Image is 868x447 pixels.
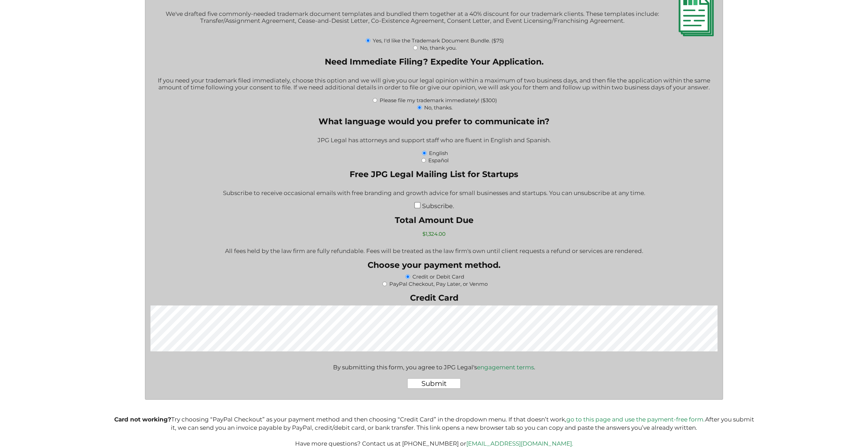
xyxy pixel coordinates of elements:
label: English [429,150,448,156]
a: [EMAIL_ADDRESS][DOMAIN_NAME]. [466,440,573,447]
label: Credit Card [150,293,718,303]
input: Submit [407,378,461,389]
div: JPG Legal has attorneys and support staff who are fluent in English and Spanish. [150,132,718,149]
legend: Need Immediate Filing? Expedite Your Application. [325,57,544,67]
legend: What language would you prefer to communicate in? [319,116,549,126]
legend: Free JPG Legal Mailing List for Startups [350,169,518,179]
div: If you need your trademark filed immediately, choose this option and we will give you our legal o... [150,72,718,96]
div: Subscribe to receive occasional emails with free branding and growth advice for small businesses ... [150,185,718,202]
a: go to this page and use the payment-free form. [566,416,705,423]
div: By submitting this form, you agree to JPG Legal's . [333,357,535,371]
label: Español [428,157,449,164]
b: Card not working? [114,416,171,423]
label: Yes, I'd like the Trademark Document Bundle. ($75) [373,37,504,44]
label: No, thank you. [420,45,457,51]
label: Credit or Debit Card [412,273,464,280]
a: engagement terms [477,364,534,371]
label: Please file my trademark immediately! ($300) [380,97,497,104]
label: Total Amount Due [225,215,643,225]
div: We've drafted five commonly-needed trademark document templates and bundled them together at a 40... [150,6,718,37]
p: All fees held by the law firm are fully refundable. Fees will be treated as the law firm's own un... [225,247,643,254]
label: No, thanks. [424,104,452,111]
label: Subscribe. [422,202,454,210]
legend: Choose your payment method. [368,260,500,270]
label: PayPal Checkout, Pay Later, or Venmo [389,281,488,287]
